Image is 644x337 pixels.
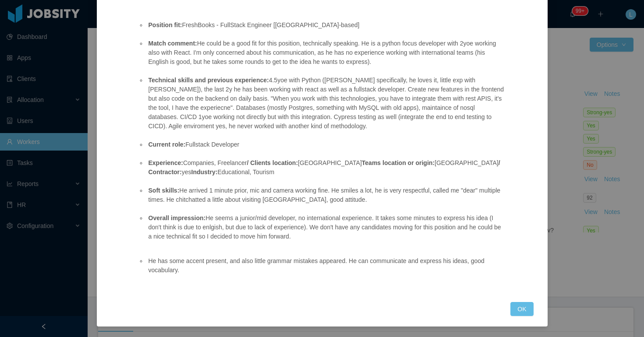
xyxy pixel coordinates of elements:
strong: / [247,159,248,166]
li: FreshBooks - FullStack Engineer [[GEOGRAPHIC_DATA]-based] [147,21,506,30]
strong: Overall impression: [149,214,206,221]
strong: Industry: [191,168,218,176]
strong: Position fit: [149,21,182,28]
strong: / Contractor: [149,159,500,176]
li: He has some accent present, and also little grammar mistakes appeared. He can communicate and exp... [147,256,506,275]
li: He could be a good fit for this position, technically speaking. He is a python focus developer wi... [147,39,506,67]
strong: Experience: [149,159,183,166]
strong: Teams location or origin: [362,159,435,166]
strong: Match comment: [149,40,197,47]
strong: Technical skills and previous experience: [149,77,269,84]
li: Companies, Freelancer [GEOGRAPHIC_DATA] [GEOGRAPHIC_DATA] yes Educational, Tourism [147,158,506,177]
li: 4.5yoe with Python ([PERSON_NAME] specifically, he loves it, little exp with [PERSON_NAME]), the ... [147,76,506,131]
strong: Soft skills: [149,187,180,194]
li: He arrived 1 minute prior, mic and camera working fine. He smiles a lot, he is very respectful, c... [147,186,506,204]
li: He seems a junior/mid developer, no international experience. It takes some minutes to express hi... [147,214,506,241]
strong: Current role: [149,141,186,148]
li: Fullstack Developer [147,140,506,149]
strong: Clients location: [250,159,298,166]
button: OK [510,302,533,316]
